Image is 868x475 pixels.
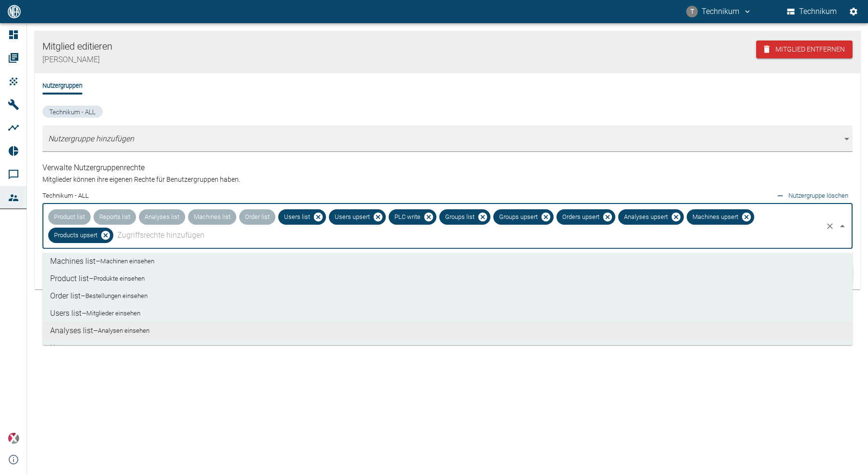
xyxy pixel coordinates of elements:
[43,107,101,117] span: Technikum - ALL
[618,209,684,225] div: Analyses upsert
[48,134,134,143] em: Nutzergruppe hinzufügen
[42,191,89,201] small: Technikum - ALL
[785,3,839,20] button: Technikum
[493,211,543,222] span: Groups upsert
[42,270,853,287] li: Product list –
[98,326,149,336] small: Analysen einsehen
[756,41,853,58] button: Mitglied entfernen
[42,161,240,175] h6: Verwalte Nutzergruppenrechte
[97,343,190,353] small: Mitglieder anlegen und bearbeiten
[48,228,113,243] div: Products upsert
[86,309,140,318] small: Mitglieder einsehen
[329,211,376,222] span: Users upsert
[42,305,853,322] li: Users list –
[618,211,674,222] span: Analyses upsert
[8,433,19,444] img: Xplore Logo
[278,209,326,225] div: Users list
[686,6,698,17] div: T
[687,211,744,222] span: Machines upsert
[42,125,853,152] div: Usergroup list
[42,322,853,339] li: Analyses list –
[836,219,849,233] button: Schließen
[329,209,386,225] div: Users upsert
[823,219,837,233] button: Leeren
[42,339,853,357] li: Users upsert –
[115,226,821,244] input: Zugriffsrechte hinzufügen
[100,257,154,266] small: Machinen einsehen
[774,188,851,203] button: delete
[42,39,752,54] span: Mitglied editieren
[85,291,148,301] small: Bestellungen einsehen
[278,211,316,222] span: Users list
[42,287,853,305] li: Order list –
[7,5,22,18] img: logo
[556,211,605,222] span: Orders upsert
[94,274,145,284] small: Produkte einsehen
[493,209,554,225] div: Groups upsert
[42,175,240,184] p: Mitglieder können ihre eigenen Rechte für Benutzergruppen haben.
[687,209,754,225] div: Machines upsert
[439,211,480,222] span: Groups list
[389,209,436,225] div: PLC write
[48,230,103,241] span: Products upsert
[788,190,848,201] small: Nutzergruppe löschen
[42,54,752,66] span: [PERSON_NAME]
[845,3,862,20] button: Einstellungen
[685,3,753,20] button: technikum@nea-x.de
[439,209,490,225] div: Groups list
[556,209,615,225] div: Orders upsert
[42,81,82,90] li: Nutzergruppen
[42,253,853,270] li: Machines list –
[389,211,426,222] span: PLC write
